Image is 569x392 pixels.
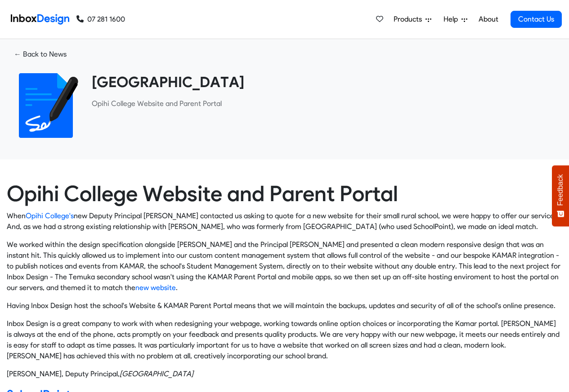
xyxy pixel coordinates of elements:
[7,181,562,207] h1: Opihi College Website and Parent Portal
[444,14,461,25] span: Help
[7,46,74,62] a: ← Back to News
[120,370,193,378] cite: Opihi College
[7,239,562,293] p: We worked within the design specification alongside [PERSON_NAME] and the Principal [PERSON_NAME]...
[7,211,562,232] p: When new Deputy Principal [PERSON_NAME] contacted us asking to quote for a new website for their ...
[476,10,501,28] a: About
[552,165,569,226] button: Feedback - Show survey
[390,10,435,28] a: Products
[511,11,562,28] a: Contact Us
[13,73,78,138] img: 2022_01_18_icon_signature.svg
[440,10,471,28] a: Help
[7,300,562,311] p: Having Inbox Design host the school's Website & KAMAR Parent Portal means that we will maintain t...
[7,318,562,361] p: Inbox Design is a great company to work with when redesigning your webpage, working towards onlin...
[76,14,125,25] a: 07 281 1600
[92,73,556,91] heading: [GEOGRAPHIC_DATA]
[7,369,562,379] footer: [PERSON_NAME], Deputy Principal,
[135,283,176,292] a: new website
[394,14,426,25] span: Products
[26,211,74,220] a: Opihi College's
[556,174,565,206] span: Feedback
[92,98,556,109] p: ​Opihi College Website and Parent Portal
